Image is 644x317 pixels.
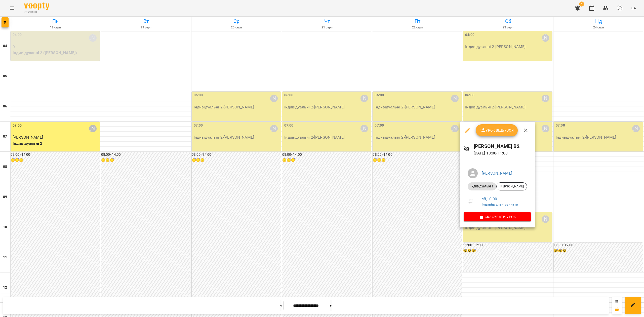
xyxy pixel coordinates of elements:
[474,150,531,156] p: [DATE] 10:00 - 11:00
[476,124,518,136] button: Урок відбувся
[482,196,497,201] a: сб , 10:00
[482,202,518,206] a: Індивідуальні заняття
[480,127,514,133] span: Урок відбувся
[497,184,527,189] span: [PERSON_NAME]
[468,214,527,220] span: Скасувати Урок
[468,184,496,189] span: Індивідуальні 1
[474,142,531,150] h6: [PERSON_NAME] В2
[482,171,512,176] a: [PERSON_NAME]
[496,182,527,190] div: [PERSON_NAME]
[464,212,531,221] button: Скасувати Урок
